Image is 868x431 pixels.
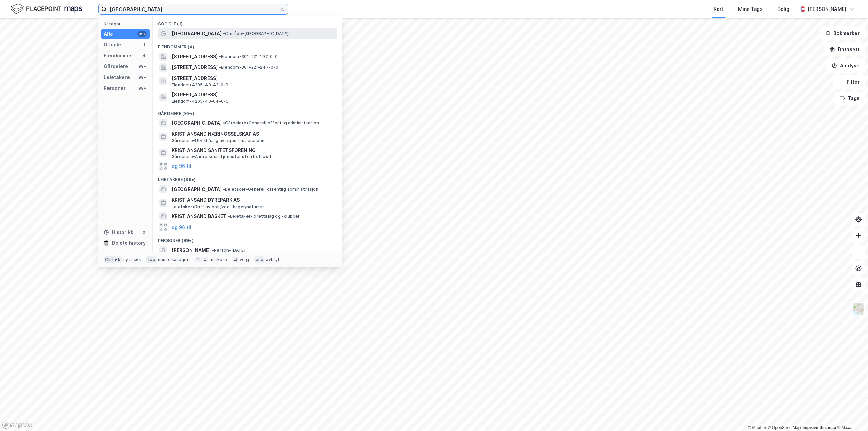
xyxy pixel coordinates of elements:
[172,63,218,72] span: [STREET_ADDRESS]
[112,239,146,247] div: Delete history
[104,21,150,26] div: Kategori
[172,99,229,104] span: Eiendom • 4205-40-64-0-0
[219,54,278,59] span: Eiendom • 301-221-107-0-0
[172,185,222,193] span: [GEOGRAPHIC_DATA]
[104,228,133,236] div: Historikk
[223,31,225,36] span: •
[146,256,157,263] div: tab
[153,39,342,51] div: Eiendommer (4)
[107,4,280,14] input: Søk på adresse, matrikkel, gårdeiere, leietakere eller personer
[137,64,147,69] div: 99+
[210,257,227,262] div: markere
[223,31,289,36] span: Område • [GEOGRAPHIC_DATA]
[172,196,334,204] span: KRISTIANSAND DYREPARK AS
[172,91,334,99] span: [STREET_ADDRESS]
[137,75,147,80] div: 99+
[172,74,334,82] span: [STREET_ADDRESS]
[141,42,147,47] div: 1
[172,30,222,38] span: [GEOGRAPHIC_DATA]
[104,41,121,49] div: Google
[104,62,128,71] div: Gårdeiere
[223,120,225,125] span: •
[240,257,249,262] div: velg
[172,138,266,143] span: Gårdeiere • Utvikl./salg av egen fast eiendom
[123,257,141,262] div: nytt søk
[104,52,133,60] div: Eiendommer
[141,230,147,235] div: 0
[153,172,342,184] div: Leietakere (99+)
[219,54,221,59] span: •
[826,59,865,73] button: Analyse
[153,233,342,245] div: Personer (99+)
[228,214,300,219] span: Leietaker • Idrettslag og -klubber
[212,248,214,253] span: •
[104,256,122,263] div: Ctrl + k
[172,154,271,159] span: Gårdeiere • Andre sosialtjenester uten botilbud
[266,257,280,262] div: avbryt
[141,53,147,58] div: 4
[104,30,113,38] div: Alle
[824,43,865,56] button: Datasett
[223,120,319,126] span: Gårdeiere • Generell offentlig administrasjon
[172,53,218,61] span: [STREET_ADDRESS]
[223,187,225,192] span: •
[254,256,265,263] div: esc
[153,105,342,118] div: Gårdeiere (99+)
[833,75,865,89] button: Filter
[748,425,767,430] a: Mapbox
[228,214,230,219] span: •
[777,5,789,13] div: Bolig
[153,16,342,28] div: Google (1)
[172,246,211,254] span: [PERSON_NAME]
[820,26,865,40] button: Bokmerker
[834,398,868,431] iframe: Chat Widget
[219,65,221,70] span: •
[172,212,226,220] span: KRISTIANSAND BASKET
[172,204,266,210] span: Leietaker • Drift av bot./zool. hager/naturres.
[808,5,846,13] div: [PERSON_NAME]
[137,85,147,91] div: 99+
[172,130,334,138] span: KRISTIANSAND NÆRINGSSELSKAP AS
[172,146,334,154] span: KRISTIANSAND SANITETSFORENING
[834,92,865,105] button: Tags
[219,65,278,70] span: Eiendom • 301-221-247-0-0
[137,31,147,37] div: 99+
[803,425,836,430] a: Improve this map
[768,425,801,430] a: OpenStreetMap
[172,82,228,88] span: Eiendom • 4205-40-42-0-0
[172,223,191,231] button: og 96 til
[714,5,723,13] div: Kart
[834,398,868,431] div: Kontrollprogram for chat
[172,119,222,127] span: [GEOGRAPHIC_DATA]
[172,162,191,170] button: og 96 til
[223,187,318,192] span: Leietaker • Generell offentlig administrasjon
[738,5,763,13] div: Mine Tags
[158,257,190,262] div: neste kategori
[852,302,865,315] img: Z
[2,421,32,429] a: Mapbox homepage
[212,248,245,253] span: Person • [DATE]
[104,73,130,81] div: Leietakere
[11,3,82,15] img: logo.f888ab2527a4732fd821a326f86c7f29.svg
[104,84,126,92] div: Personer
